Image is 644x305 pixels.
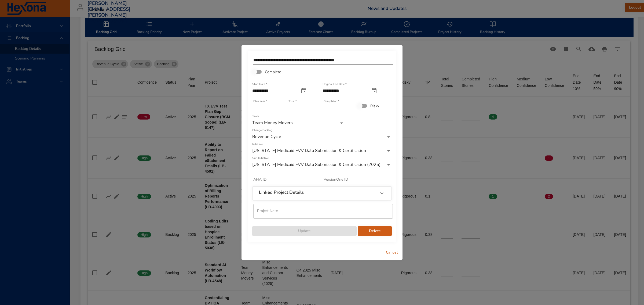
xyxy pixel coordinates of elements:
[297,84,310,97] button: start date
[253,187,391,200] div: Linked Project Details
[252,83,267,86] label: Start Date
[252,115,259,118] label: Team
[288,100,297,103] label: Total
[265,69,281,75] span: Complete
[252,133,392,141] div: Revenue Cycle
[259,190,304,195] h6: Linked Project Details
[324,100,339,103] label: Completed
[253,100,267,103] label: Plan Year
[252,119,345,127] div: Team Money Movers
[362,228,387,235] span: Delete
[252,147,392,155] div: [US_STATE] Medicaid EVV Data Submission & Certification
[252,161,392,169] div: [US_STATE] Medicaid EVV Data Submission & Certification (2025)
[368,84,380,97] button: original end date
[252,157,269,160] label: Sub Initiative
[370,103,379,109] span: Risky
[323,83,346,86] label: Original End Date
[252,129,272,132] label: Change Backlog
[383,248,400,258] button: Cancel
[252,143,263,146] label: Initiative
[358,226,392,236] button: Delete
[385,249,398,256] span: Cancel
